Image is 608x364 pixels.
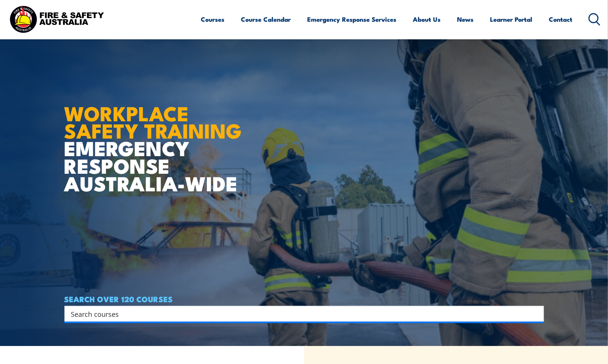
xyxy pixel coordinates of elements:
[201,9,225,29] a: Courses
[457,9,474,29] a: News
[64,97,242,146] strong: WORKPLACE SAFETY TRAINING
[241,9,291,29] a: Course Calendar
[64,85,248,192] h1: EMERGENCY RESPONSE AUSTRALIA-WIDE
[308,9,397,29] a: Emergency Response Services
[413,9,441,29] a: About Us
[531,309,541,319] button: Search magnifier button
[71,308,527,319] input: Search input
[64,295,544,303] h4: SEARCH OVER 120 COURSES
[549,9,573,29] a: Contact
[490,9,533,29] a: Learner Portal
[73,309,529,319] form: Search form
